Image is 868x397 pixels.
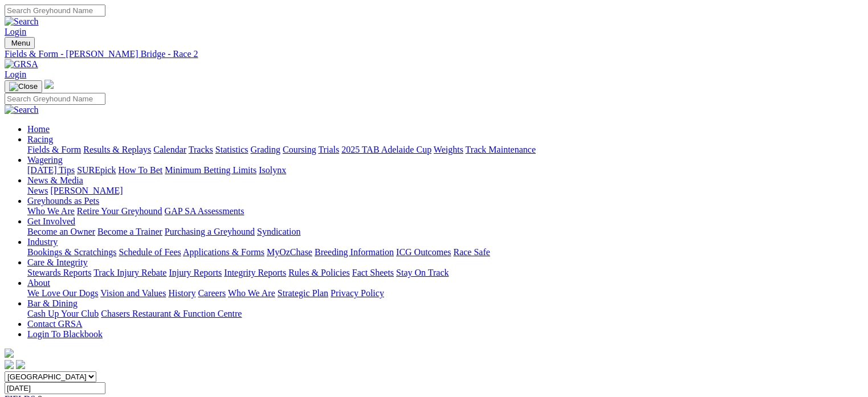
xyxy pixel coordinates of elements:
a: Become an Owner [27,227,95,236]
a: Racing [27,134,53,144]
div: Get Involved [27,227,863,237]
a: Cash Up Your Club [27,309,99,318]
a: Contact GRSA [27,319,82,329]
a: Home [27,124,50,134]
a: Integrity Reports [224,268,286,277]
img: twitter.svg [16,360,25,369]
a: Strategic Plan [278,288,328,298]
img: Search [5,105,39,115]
a: Fact Sheets [352,268,394,277]
img: logo-grsa-white.png [5,349,14,358]
a: Syndication [257,227,300,236]
a: MyOzChase [267,247,312,257]
img: GRSA [5,59,38,69]
img: logo-grsa-white.png [44,80,54,89]
img: facebook.svg [5,360,14,369]
input: Select date [5,382,105,394]
a: Applications & Forms [183,247,264,257]
a: How To Bet [119,165,163,175]
a: Calendar [153,145,186,154]
a: Login To Blackbook [27,329,103,339]
div: Greyhounds as Pets [27,206,863,216]
div: Racing [27,145,863,155]
a: Fields & Form - [PERSON_NAME] Bridge - Race 2 [5,49,863,59]
a: History [168,288,195,298]
a: Breeding Information [315,247,394,257]
a: Stay On Track [396,268,449,277]
a: Track Injury Rebate [93,268,166,277]
a: News [27,186,48,195]
a: Login [5,27,26,36]
button: Toggle navigation [5,80,42,93]
a: News & Media [27,175,83,185]
a: Fields & Form [27,145,81,154]
a: [PERSON_NAME] [50,186,123,195]
div: About [27,288,863,298]
a: We Love Our Dogs [27,288,98,298]
img: Close [9,82,38,91]
a: Bar & Dining [27,298,78,308]
div: Industry [27,247,863,257]
a: Care & Integrity [27,257,88,267]
a: Careers [198,288,226,298]
a: About [27,278,50,288]
a: Track Maintenance [466,145,536,154]
a: 2025 TAB Adelaide Cup [341,145,431,154]
a: Industry [27,237,58,247]
a: GAP SA Assessments [165,206,244,216]
a: Wagering [27,155,63,165]
span: Menu [11,39,30,47]
a: Statistics [215,145,248,154]
a: Who We Are [228,288,275,298]
img: Search [5,17,39,27]
div: Wagering [27,165,863,175]
button: Toggle navigation [5,37,35,49]
a: Tracks [189,145,213,154]
a: Stewards Reports [27,268,91,277]
a: ICG Outcomes [396,247,451,257]
a: Grading [251,145,280,154]
a: Coursing [283,145,316,154]
a: [DATE] Tips [27,165,75,175]
a: Bookings & Scratchings [27,247,116,257]
a: Login [5,69,26,79]
a: Privacy Policy [331,288,384,298]
a: SUREpick [77,165,116,175]
a: Get Involved [27,216,75,226]
a: Trials [318,145,339,154]
a: Who We Are [27,206,75,216]
a: Purchasing a Greyhound [165,227,255,236]
a: Weights [434,145,463,154]
a: Greyhounds as Pets [27,196,99,206]
div: News & Media [27,186,863,196]
div: Bar & Dining [27,309,863,319]
a: Schedule of Fees [119,247,181,257]
a: Become a Trainer [97,227,162,236]
a: Injury Reports [169,268,222,277]
input: Search [5,93,105,105]
a: Vision and Values [100,288,166,298]
input: Search [5,5,105,17]
a: Retire Your Greyhound [77,206,162,216]
div: Care & Integrity [27,268,863,278]
a: Minimum Betting Limits [165,165,256,175]
a: Chasers Restaurant & Function Centre [101,309,242,318]
a: Race Safe [453,247,490,257]
a: Results & Replays [83,145,151,154]
a: Rules & Policies [288,268,350,277]
a: Isolynx [259,165,286,175]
